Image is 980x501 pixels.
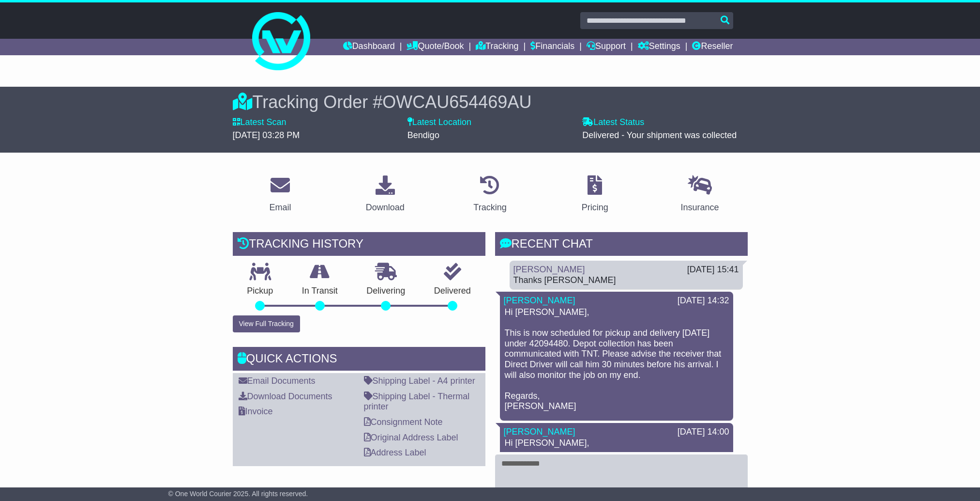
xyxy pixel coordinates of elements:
[504,296,575,305] a: [PERSON_NAME]
[678,296,729,306] div: [DATE] 14:32
[239,376,316,386] a: Email Documents
[678,427,729,438] div: [DATE] 14:00
[505,438,728,501] p: Hi [PERSON_NAME], I will now organise the depot collection Regards, [PERSON_NAME]
[269,201,291,214] div: Email
[364,376,475,386] a: Shipping Label - A4 printer
[287,286,352,297] p: In Transit
[587,39,626,55] a: Support
[582,130,737,140] span: Delivered - Your shipment was collected
[233,92,748,112] div: Tracking Order #
[233,232,485,258] div: Tracking history
[675,172,725,218] a: Insurance
[233,286,288,297] p: Pickup
[233,117,286,128] label: Latest Scan
[582,201,608,214] div: Pricing
[360,172,411,218] a: Download
[239,391,332,401] a: Download Documents
[407,130,439,140] span: Bendigo
[681,201,719,214] div: Insurance
[364,391,470,412] a: Shipping Label - Thermal printer
[476,39,518,55] a: Tracking
[352,286,420,297] p: Delivering
[263,172,297,218] a: Email
[473,201,506,214] div: Tracking
[364,433,458,442] a: Original Address Label
[407,39,464,55] a: Quote/Book
[233,315,300,332] button: View Full Tracking
[233,130,300,140] span: [DATE] 03:28 PM
[168,490,308,498] span: © One World Courier 2025. All rights reserved.
[638,39,680,55] a: Settings
[687,265,739,275] div: [DATE] 15:41
[513,265,585,274] a: [PERSON_NAME]
[382,92,531,112] span: OWCAU654469AU
[582,117,644,128] label: Latest Status
[239,407,273,416] a: Invoice
[505,307,728,412] p: Hi [PERSON_NAME], This is now scheduled for pickup and delivery [DATE] under 42094480. Depot coll...
[530,39,574,55] a: Financials
[692,39,733,55] a: Reseller
[233,347,485,373] div: Quick Actions
[504,427,575,437] a: [PERSON_NAME]
[467,172,513,218] a: Tracking
[420,286,485,297] p: Delivered
[513,275,739,286] div: Thanks [PERSON_NAME]
[364,417,443,427] a: Consignment Note
[366,201,405,214] div: Download
[575,172,615,218] a: Pricing
[495,232,748,258] div: RECENT CHAT
[343,39,395,55] a: Dashboard
[407,117,471,128] label: Latest Location
[364,448,426,457] a: Address Label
